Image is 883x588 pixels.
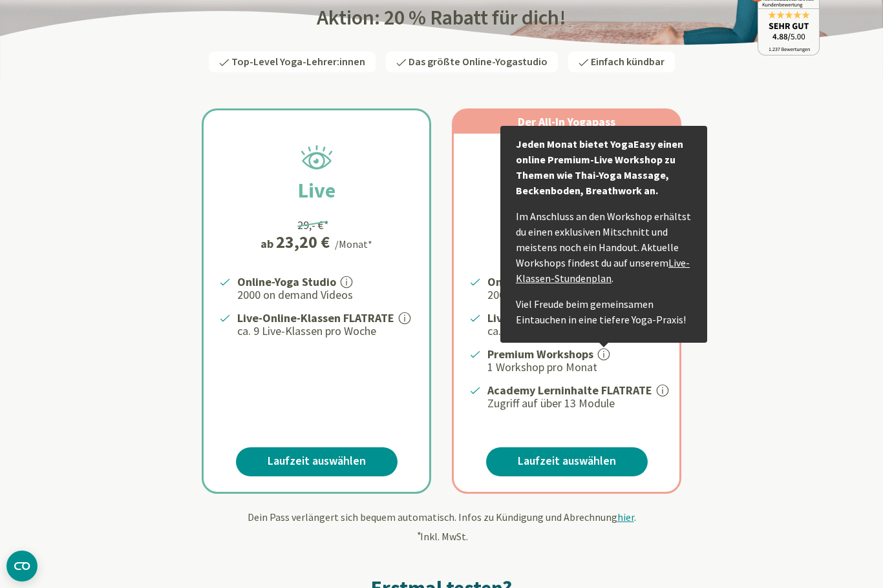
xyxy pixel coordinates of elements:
strong: Online-Yoga Studio [237,274,336,289]
span: Einfach kündbar [591,55,665,69]
strong: Premium Workshops [487,347,593,361]
div: /Monat* [335,236,372,252]
p: Viel Freude beim gemeinsamen Eintauchen in eine tiefere Yoga-Praxis! [516,296,692,327]
span: Top-Level Yoga-Lehrer:innen [231,55,365,69]
a: Laufzeit auswählen [486,447,648,476]
p: 1 Workshop pro Monat [487,360,664,375]
p: ca. 9 Live-Klassen pro Woche [237,323,414,339]
div: 29,- €* [297,216,329,234]
strong: Live-Online-Klassen FLATRATE [237,310,394,325]
p: ca. 9 Live-Klassen pro Woche [487,323,664,339]
p: Zugriff auf über 13 Module [487,396,664,411]
span: Das größte Online-Yogastudio [409,55,548,69]
button: CMP-Widget öffnen [6,551,37,582]
p: 2000 on demand Videos [487,287,664,303]
h2: Aktion: 20 % Rabatt für dich! [63,5,820,31]
strong: Jeden Monat bietet YogaEasy einen online Premium-Live Workshop zu Themen wie Thai-Yoga Massage, B... [516,137,683,197]
p: 2000 on demand Videos [237,287,414,303]
div: Dein Pass verlängert sich bequem automatisch. Infos zu Kündigung und Abrechnung . Inkl. MwSt. [63,509,820,544]
strong: Academy Lerninhalte FLATRATE [487,383,652,398]
strong: Live-Online-Klassen FLATRATE [487,310,644,325]
span: ab [261,235,276,252]
a: Laufzeit auswählen [236,447,398,476]
h2: Premium [494,175,639,206]
div: 23,20 € [276,234,330,250]
strong: Online-Yoga Studio [487,274,586,289]
span: hier [617,511,634,523]
span: Der All-In Yogapass [518,114,615,129]
h2: Live [267,175,367,206]
p: Im Anschluss an den Workshop erhältst du einen exklusiven Mitschnitt und meistens noch ein Handou... [516,208,692,286]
